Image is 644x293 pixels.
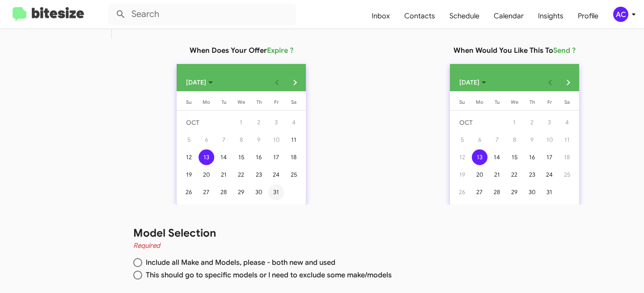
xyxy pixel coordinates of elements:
[268,149,284,165] div: 17
[142,271,392,280] span: This should go to specific models or I need to exclude some make/models
[559,149,575,165] div: 18
[472,184,487,200] div: 27
[558,166,576,183] button: October 25, 2025
[558,149,576,166] button: October 18, 2025
[442,3,487,29] span: Schedule
[179,73,220,91] button: Choose month and year
[233,166,250,183] button: October 22, 2025
[506,114,523,131] button: October 1, 2025
[488,131,506,149] button: October 7, 2025
[250,183,267,201] button: October 30, 2025
[285,149,302,166] button: October 18, 2025
[180,183,198,201] button: October 26, 2025
[233,183,250,201] button: October 29, 2025
[291,99,297,105] span: Sa
[507,167,522,183] div: 22
[541,73,559,91] button: Previous month
[495,99,500,105] span: Tu
[606,7,634,22] button: AC
[507,149,522,165] div: 15
[488,166,506,183] button: October 21, 2025
[454,149,470,165] div: 12
[524,115,540,130] div: 2
[541,114,558,131] button: October 3, 2025
[233,167,249,183] div: 22
[216,132,232,148] div: 7
[542,184,557,200] div: 31
[251,184,267,200] div: 30
[267,166,285,183] button: October 24, 2025
[267,149,285,166] button: October 17, 2025
[472,167,487,183] div: 20
[199,149,214,165] div: 13
[488,183,506,201] button: October 28, 2025
[523,183,541,201] button: October 30, 2025
[286,149,301,165] div: 18
[180,166,198,183] button: October 19, 2025
[364,3,397,29] a: Inbox
[286,73,304,91] button: Next month
[523,166,541,183] button: October 23, 2025
[286,115,301,130] div: 4
[524,132,540,148] div: 9
[524,184,540,200] div: 30
[286,167,301,183] div: 25
[198,166,215,183] button: October 20, 2025
[199,132,214,148] div: 6
[237,99,245,105] span: We
[454,132,470,148] div: 5
[453,183,471,201] button: October 26, 2025
[233,131,250,149] button: October 8, 2025
[559,132,575,148] div: 11
[472,149,487,165] div: 13
[199,167,214,183] div: 20
[215,149,233,166] button: October 14, 2025
[558,131,576,149] button: October 11, 2025
[251,132,267,148] div: 9
[181,132,197,148] div: 5
[506,131,523,149] button: October 8, 2025
[268,184,284,200] div: 31
[541,183,558,201] button: October 31, 2025
[397,3,442,29] a: Contacts
[506,183,523,201] button: October 29, 2025
[541,166,558,183] button: October 24, 2025
[571,3,606,29] a: Profile
[523,114,541,131] button: October 2, 2025
[268,115,284,130] div: 3
[180,149,198,166] button: October 12, 2025
[453,149,471,166] button: October 12, 2025
[613,7,628,22] div: AC
[459,74,479,90] span: [DATE]
[507,132,522,148] div: 8
[286,132,301,148] div: 11
[215,183,233,201] button: October 28, 2025
[488,149,506,166] button: October 14, 2025
[542,132,557,148] div: 10
[531,3,571,29] a: Insights
[181,184,197,200] div: 26
[256,99,262,105] span: Th
[487,3,531,29] span: Calendar
[559,115,575,130] div: 4
[523,149,541,166] button: October 16, 2025
[216,167,232,183] div: 21
[233,149,250,166] button: October 15, 2025
[267,114,285,131] button: October 3, 2025
[489,184,505,200] div: 28
[250,149,267,166] button: October 16, 2025
[268,167,284,183] div: 24
[251,149,267,165] div: 16
[452,73,493,91] button: Choose month and year
[542,149,557,165] div: 17
[476,99,483,105] span: Mo
[559,167,575,183] div: 25
[524,149,540,165] div: 16
[216,184,232,200] div: 28
[471,131,488,149] button: October 6, 2025
[198,149,215,166] button: October 13, 2025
